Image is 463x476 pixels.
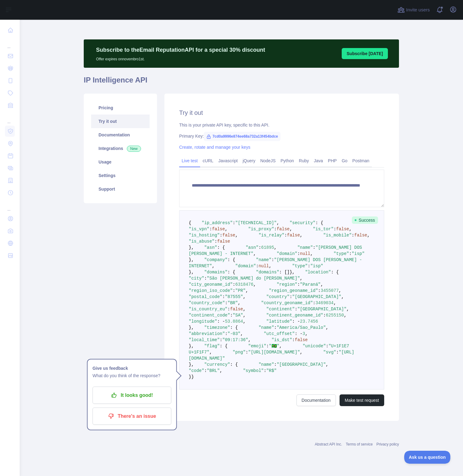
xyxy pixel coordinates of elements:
[240,156,258,166] a: jQuery
[225,227,227,232] span: ,
[303,331,305,336] span: 3
[350,156,372,166] a: Postman
[300,319,318,324] span: 23.7456
[189,257,194,262] span: },
[204,368,207,373] span: :
[204,257,227,262] span: "company"
[287,233,300,238] span: false
[91,182,150,196] a: Support
[336,350,339,355] span: :
[261,301,313,305] span: "country_geoname_id"
[227,301,238,305] span: "BR"
[269,288,318,293] span: "region_geoname_id"
[235,264,256,268] span: "domain"
[316,220,323,225] span: : {
[189,337,220,342] span: "local_time"
[341,294,344,299] span: ,
[331,270,339,275] span: : {
[277,251,297,256] span: "domain"
[308,264,310,268] span: :
[217,319,225,324] span: : -
[233,288,235,293] span: :
[207,276,300,281] span: "São [PERSON_NAME] do [PERSON_NAME]"
[243,313,245,318] span: ,
[323,350,336,355] span: "svg"
[305,331,308,336] span: ,
[256,270,279,275] span: "domains"
[230,362,238,367] span: : {
[93,365,171,372] h1: Give us feedback
[342,48,388,59] button: Subscribe [DATE]
[97,390,167,401] p: It looks good!
[269,264,271,268] span: ,
[91,169,150,182] a: Settings
[277,220,279,225] span: ,
[96,46,265,54] p: Subscribe to the Email Reputation API for a special 30 % discount
[323,233,352,238] span: "is_mobile"
[256,257,271,262] span: "name"
[297,245,313,250] span: "name"
[274,362,276,367] span: :
[179,145,250,150] a: Create, rotate and manage your keys
[93,408,171,425] button: There's an issue
[204,132,280,141] span: 7cd0a9996e874ee68a732a13f454bdce
[91,115,150,128] a: Try it out
[246,245,259,250] span: "asn"
[290,227,292,232] span: ,
[300,233,302,238] span: ,
[313,245,315,250] span: :
[297,307,347,312] span: "[GEOGRAPHIC_DATA]"
[313,301,315,305] span: :
[284,233,287,238] span: :
[376,442,399,446] a: Privacy policy
[189,331,225,336] span: "abbreviation"
[279,344,282,349] span: ,
[230,307,243,312] span: false
[297,251,300,256] span: :
[189,301,225,305] span: "country_code"
[334,251,349,256] span: "type"
[233,220,235,225] span: :
[200,156,216,166] a: cURL
[248,337,251,342] span: ,
[352,216,378,224] span: Success
[295,331,303,336] span: : -
[313,227,333,232] span: "is_tor"
[274,227,276,232] span: :
[222,337,248,342] span: "09:17:36"
[204,270,227,275] span: "domains"
[189,368,204,373] span: "code"
[339,156,350,166] a: Go
[279,270,290,275] span: : []
[259,362,274,367] span: "name"
[5,112,15,124] div: ...
[179,108,384,117] h2: Try it out
[334,227,336,232] span: :
[227,270,235,275] span: : {
[227,307,230,312] span: :
[222,233,235,238] span: false
[189,227,209,232] span: "is_vpn"
[292,294,341,299] span: "[GEOGRAPHIC_DATA]"
[297,282,300,287] span: :
[235,282,253,287] span: 6318476
[326,344,328,349] span: :
[189,276,204,281] span: "city"
[321,282,323,287] span: ,
[96,54,265,62] p: Offer expires on novembro 1st.
[191,374,194,379] span: }
[404,451,451,464] iframe: Toggle Customer Support
[127,146,141,152] span: New
[258,156,278,166] a: NodeJS
[179,133,384,139] div: Primary Key:
[84,75,399,90] h1: IP Intelligence API
[300,251,310,256] span: null
[215,239,217,244] span: :
[264,331,295,336] span: "utc_offset"
[266,313,323,318] span: "continent_geoname_id"
[225,331,227,336] span: :
[340,394,384,406] button: Make test request
[316,301,334,305] span: 3469034
[323,313,326,318] span: :
[261,245,274,250] span: 61895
